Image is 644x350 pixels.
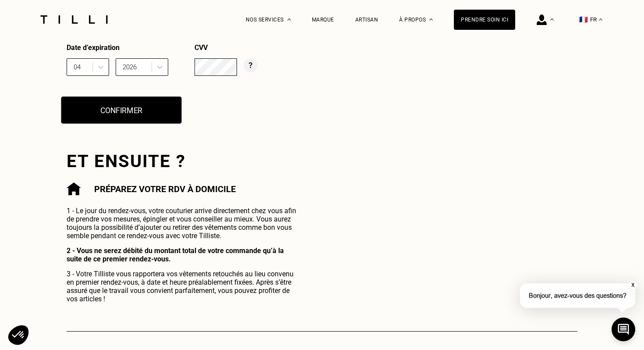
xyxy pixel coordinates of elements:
img: icône connexion [537,14,547,25]
img: C'est quoi le CVV ? [244,58,258,72]
h3: Préparez votre rdv à domicile [94,184,236,194]
p: 3 - Votre Tilliste vous rapportera vos vêtements retouchés au lieu convenu en premier rendez-vous... [67,270,300,303]
p: 1 - Le jour du rendez-vous, votre couturier arrive directement chez vous afin de prendre vos mesu... [67,207,300,240]
img: menu déroulant [599,18,602,21]
p: Date d’expiration [67,43,195,52]
a: Prendre soin ici [454,10,515,30]
span: 🇫🇷 [579,15,588,24]
a: Artisan [355,17,379,23]
img: Logo du service de couturière Tilli [37,15,111,24]
img: Menu déroulant à propos [429,18,433,21]
a: Marque [312,17,334,23]
img: Menu déroulant [550,18,554,21]
img: Commande à domicile [67,182,81,196]
img: Menu déroulant [287,18,291,21]
button: X [629,280,637,290]
button: Confirmer [61,96,182,124]
p: Bonjour, avez-vous des questions? [520,283,635,308]
p: CVV [195,43,258,52]
b: 2 - Vous ne serez débité du montant total de votre commande qu’à la suite de ce premier rendez-vous. [67,246,284,263]
h2: Et ensuite ? [67,151,330,171]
